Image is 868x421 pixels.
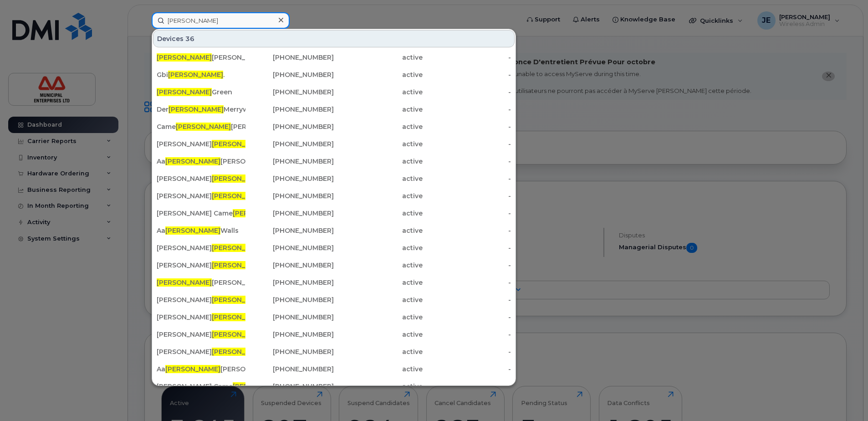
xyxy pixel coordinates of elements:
[212,192,267,200] span: [PERSON_NAME]
[423,157,511,166] div: -
[168,105,224,113] span: [PERSON_NAME]
[157,70,245,79] div: Gbi .
[212,175,267,183] span: [PERSON_NAME]
[423,365,511,374] div: -
[423,243,511,252] div: -
[153,170,515,187] a: [PERSON_NAME][PERSON_NAME][PHONE_NUMBER]active-
[157,243,245,252] div: [PERSON_NAME]
[245,87,334,97] div: [PHONE_NUMBER]
[212,348,267,356] span: [PERSON_NAME]
[245,313,334,322] div: [PHONE_NUMBER]
[153,257,515,273] a: [PERSON_NAME][PERSON_NAME][PHONE_NUMBER]active-
[334,226,423,235] div: active
[334,174,423,183] div: active
[334,105,423,114] div: active
[153,153,515,169] a: Aa[PERSON_NAME][PERSON_NAME][PHONE_NUMBER]active-
[153,49,515,66] a: [PERSON_NAME][PERSON_NAME][PHONE_NUMBER]active-
[157,88,212,96] span: [PERSON_NAME]
[423,226,511,235] div: -
[245,365,334,374] div: [PHONE_NUMBER]
[157,278,212,287] span: [PERSON_NAME]
[157,53,245,62] div: [PERSON_NAME]
[245,295,334,304] div: [PHONE_NUMBER]
[153,292,515,308] a: [PERSON_NAME][PERSON_NAME][PHONE_NUMBER]active-
[153,309,515,325] a: [PERSON_NAME][PERSON_NAME][PHONE_NUMBER]active-
[423,295,511,304] div: -
[165,365,220,373] span: [PERSON_NAME]
[157,191,245,200] div: [PERSON_NAME]
[157,139,245,149] div: [PERSON_NAME]
[157,330,245,339] div: [PERSON_NAME]
[153,188,515,204] a: [PERSON_NAME][PERSON_NAME][PHONE_NUMBER]active-
[165,226,220,235] span: [PERSON_NAME]
[334,70,423,79] div: active
[245,209,334,218] div: [PHONE_NUMBER]
[157,278,245,287] div: [PERSON_NAME]
[423,347,511,356] div: -
[245,243,334,252] div: [PHONE_NUMBER]
[334,382,423,391] div: active
[334,122,423,131] div: active
[334,243,423,252] div: active
[334,87,423,97] div: active
[334,261,423,270] div: active
[423,313,511,322] div: -
[233,382,288,390] span: [PERSON_NAME]
[423,174,511,183] div: -
[245,278,334,287] div: [PHONE_NUMBER]
[334,209,423,218] div: active
[245,347,334,356] div: [PHONE_NUMBER]
[245,157,334,166] div: [PHONE_NUMBER]
[157,157,245,166] div: Aa [PERSON_NAME]
[153,274,515,291] a: [PERSON_NAME][PERSON_NAME][PHONE_NUMBER]active-
[185,34,194,43] span: 36
[334,313,423,322] div: active
[157,382,245,391] div: [PERSON_NAME] Came
[212,313,267,321] span: [PERSON_NAME]
[157,365,245,374] div: Aa [PERSON_NAME]
[423,87,511,97] div: -
[423,382,511,391] div: -
[245,53,334,62] div: [PHONE_NUMBER]
[245,330,334,339] div: [PHONE_NUMBER]
[153,118,515,135] a: Came[PERSON_NAME][PERSON_NAME][PHONE_NUMBER]active-
[334,295,423,304] div: active
[423,70,511,79] div: -
[153,205,515,221] a: [PERSON_NAME] Came[PERSON_NAME][PHONE_NUMBER]active-
[153,222,515,239] a: Aa[PERSON_NAME]Walls[PHONE_NUMBER]active-
[245,122,334,131] div: [PHONE_NUMBER]
[334,191,423,200] div: active
[212,244,267,252] span: [PERSON_NAME]
[212,296,267,304] span: [PERSON_NAME]
[165,157,220,165] span: [PERSON_NAME]
[157,87,245,97] div: Green
[168,71,223,79] span: [PERSON_NAME]
[334,347,423,356] div: active
[153,378,515,395] a: [PERSON_NAME] Came[PERSON_NAME][PHONE_NUMBER]active-
[157,347,245,356] div: [PERSON_NAME]
[153,344,515,360] a: [PERSON_NAME][PERSON_NAME][PHONE_NUMBER]active-
[157,261,245,270] div: [PERSON_NAME]
[245,191,334,200] div: [PHONE_NUMBER]
[157,226,245,235] div: Aa Walls
[153,67,515,83] a: Gbi[PERSON_NAME].[PHONE_NUMBER]active-
[423,122,511,131] div: -
[157,53,212,62] span: [PERSON_NAME]
[153,240,515,256] a: [PERSON_NAME][PERSON_NAME][PHONE_NUMBER]active-
[423,53,511,62] div: -
[157,295,245,304] div: [PERSON_NAME]
[245,226,334,235] div: [PHONE_NUMBER]
[423,261,511,270] div: -
[334,139,423,149] div: active
[153,84,515,100] a: [PERSON_NAME]Green[PHONE_NUMBER]active-
[423,139,511,149] div: -
[334,53,423,62] div: active
[245,261,334,270] div: [PHONE_NUMBER]
[212,140,267,148] span: [PERSON_NAME]
[423,105,511,114] div: -
[334,365,423,374] div: active
[233,209,288,217] span: [PERSON_NAME]
[153,136,515,152] a: [PERSON_NAME][PERSON_NAME][PHONE_NUMBER]active-
[423,278,511,287] div: -
[245,139,334,149] div: [PHONE_NUMBER]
